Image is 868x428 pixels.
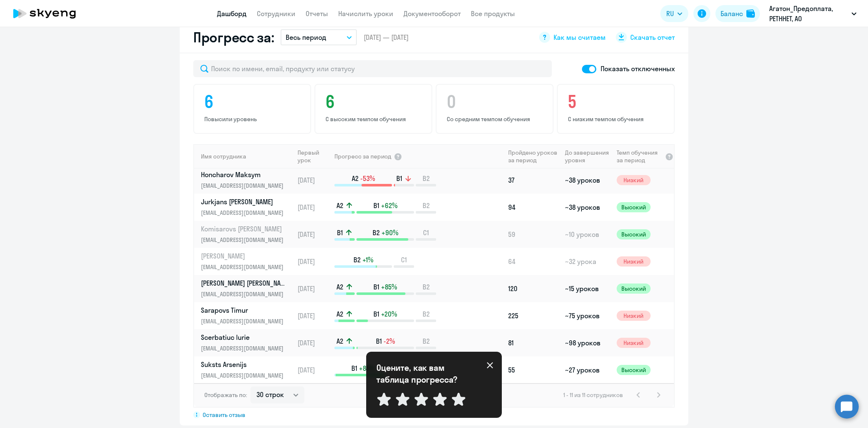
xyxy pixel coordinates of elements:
span: Высокий [617,229,651,239]
span: A2 [337,282,343,292]
p: Suksts Arsenijs [201,360,288,369]
a: Начислить уроки [338,9,393,18]
span: B1 [351,364,357,373]
td: ~32 урока [562,248,613,275]
span: C1 [423,228,429,237]
h4: 6 [204,92,303,112]
span: +62% [381,201,398,210]
img: balance [746,9,755,18]
a: Дашборд [217,9,247,18]
span: B1 [337,228,343,237]
a: Сотрудники [257,9,295,18]
p: Оцените, как вам таблица прогресса? [376,362,470,386]
span: -53% [360,174,375,183]
a: Honcharov Maksym[EMAIL_ADDRESS][DOMAIN_NAME] [201,170,294,190]
span: Как мы считаем [554,33,606,42]
span: B2 [373,228,380,237]
a: Все продукты [471,9,515,18]
span: Скачать отчет [630,33,675,42]
span: A2 [337,336,343,346]
p: Агатон_Предоплата, РЕТННЕТ, АО [769,3,848,24]
span: B2 [423,309,430,319]
span: Высокий [617,202,651,212]
span: A2 [337,309,343,319]
p: Scerbatiuc Iurie [201,333,288,342]
p: Jurkjans [PERSON_NAME] [201,197,288,206]
span: C1 [401,255,407,264]
span: Прогресс за период [334,153,391,160]
td: 94 [505,194,562,221]
p: [EMAIL_ADDRESS][DOMAIN_NAME] [201,371,288,380]
p: [EMAIL_ADDRESS][DOMAIN_NAME] [201,317,288,326]
span: +20% [381,309,397,319]
span: B1 [373,282,379,292]
th: До завершения уровня [562,144,613,169]
p: С высоким темпом обучения [325,115,424,123]
span: A2 [337,201,343,210]
th: Первый урок [294,144,334,169]
td: 120 [505,275,562,302]
span: B2 [423,201,430,210]
span: Отображать по: [204,391,247,399]
input: Поиск по имени, email, продукту или статусу [193,60,552,77]
span: B1 [396,174,402,183]
th: Пройдено уроков за период [505,144,562,169]
span: Высокий [617,365,651,375]
span: +85% [381,282,397,292]
td: ~27 уроков [562,356,613,384]
span: Оставить отзыв [203,411,245,419]
a: [PERSON_NAME] [PERSON_NAME][EMAIL_ADDRESS][DOMAIN_NAME] [201,278,294,299]
td: [DATE] [294,302,334,329]
span: Низкий [617,175,651,185]
td: 37 [505,167,562,194]
td: [DATE] [294,167,334,194]
div: Баланс [721,8,743,19]
td: ~38 уроков [562,167,613,194]
td: [DATE] [294,221,334,248]
td: [DATE] [294,356,334,384]
span: B1 [373,201,379,210]
p: [PERSON_NAME] [PERSON_NAME] [201,278,288,288]
span: +1% [362,255,373,264]
span: B2 [423,336,430,346]
span: B1 [376,336,382,346]
span: +90% [381,228,398,237]
p: [EMAIL_ADDRESS][DOMAIN_NAME] [201,208,288,217]
a: Отчеты [306,9,328,18]
span: Высокий [617,283,651,294]
h4: 6 [325,92,424,112]
td: ~75 уроков [562,302,613,329]
td: ~10 уроков [562,221,613,248]
td: 81 [505,329,562,356]
p: Komisarovs [PERSON_NAME] [201,224,288,233]
span: B2 [353,255,361,264]
button: Агатон_Предоплата, РЕТННЕТ, АО [765,3,861,24]
span: Низкий [617,338,651,348]
button: RU [660,5,688,22]
a: Komisarovs [PERSON_NAME][EMAIL_ADDRESS][DOMAIN_NAME] [201,224,294,245]
p: С низким темпом обучения [568,115,666,123]
h2: Прогресс за: [193,29,274,46]
p: [EMAIL_ADDRESS][DOMAIN_NAME] [201,181,288,190]
td: 64 [505,248,562,275]
td: ~15 уроков [562,275,613,302]
button: Балансbalance [715,5,760,22]
td: 55 [505,356,562,384]
p: Весь период [286,32,326,42]
td: ~98 уроков [562,329,613,356]
a: Jurkjans [PERSON_NAME][EMAIL_ADDRESS][DOMAIN_NAME] [201,197,294,217]
td: ~38 уроков [562,194,613,221]
span: B2 [423,282,430,292]
span: Низкий [617,256,651,267]
p: [EMAIL_ADDRESS][DOMAIN_NAME] [201,289,288,299]
td: [DATE] [294,248,334,275]
td: 225 [505,302,562,329]
button: Весь период [281,29,357,45]
a: Scerbatiuc Iurie[EMAIL_ADDRESS][DOMAIN_NAME] [201,333,294,353]
span: B1 [373,309,379,319]
td: [DATE] [294,194,334,221]
span: Низкий [617,311,651,321]
td: [DATE] [294,275,334,302]
span: [DATE] — [DATE] [364,33,409,42]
